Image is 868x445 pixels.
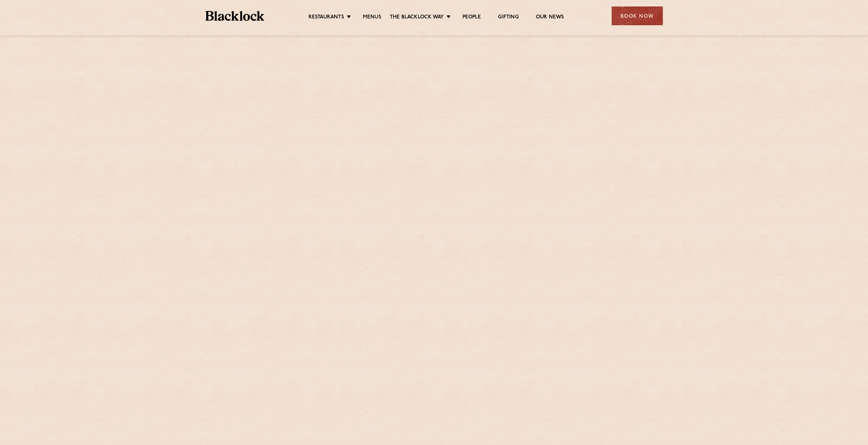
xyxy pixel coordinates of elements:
div: Book Now [612,6,663,25]
a: Gifting [498,14,518,21]
a: Our News [536,14,564,21]
a: The Blacklock Way [390,14,444,21]
a: Restaurants [309,14,344,21]
a: People [463,14,481,21]
a: Menus [363,14,381,21]
img: BL_Textured_Logo-footer-cropped.svg [205,11,265,21]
